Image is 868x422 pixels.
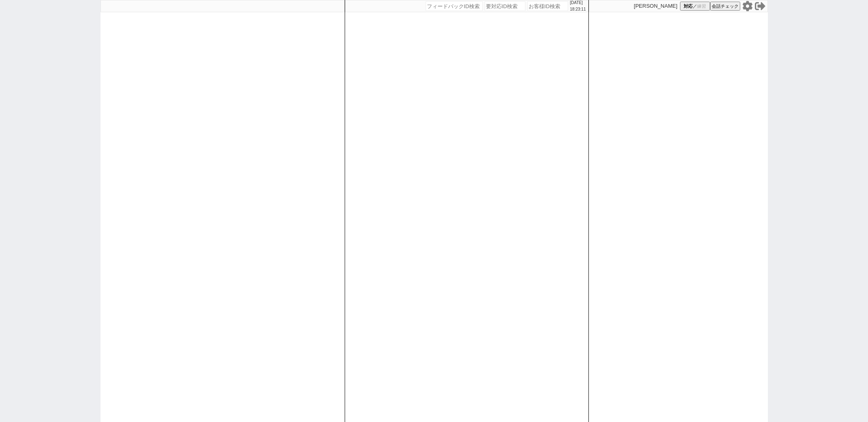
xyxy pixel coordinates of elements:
input: 要対応ID検索 [485,1,525,11]
span: 練習 [697,3,706,9]
span: 対応 [684,3,693,9]
input: お客様ID検索 [527,1,568,11]
p: [PERSON_NAME] [634,3,678,9]
button: 会話チェック [710,2,740,11]
span: 会話チェック [712,3,739,9]
button: 対応／練習 [680,2,710,11]
p: 18:23:11 [570,6,586,13]
input: フィードバックID検索 [426,1,483,11]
